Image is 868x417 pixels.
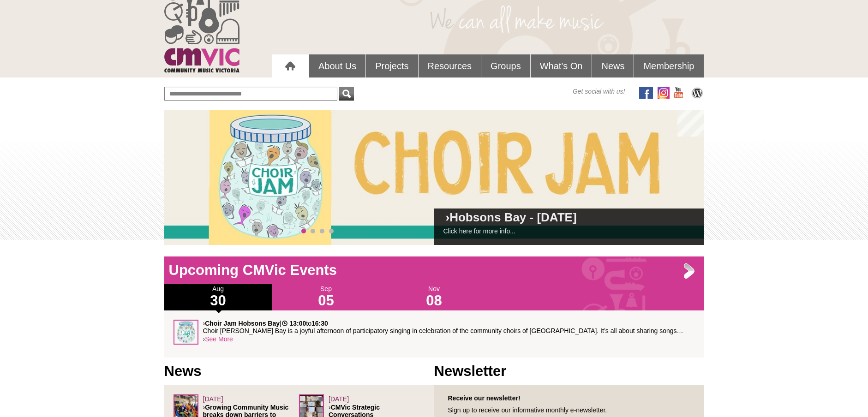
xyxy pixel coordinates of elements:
strong: Choir Jam Hobsons Bay [205,320,280,327]
div: › [174,320,695,348]
span: [DATE] [203,395,223,403]
a: See More [205,335,233,343]
p: Sign up to receive our informative monthly e-newsletter. [443,406,695,414]
a: Resources [419,54,481,77]
a: Hobsons Bay - [DATE] [449,210,576,224]
img: CMVic Blog [690,87,704,99]
p: › | to Choir [PERSON_NAME] Bay is a joyful afternoon of participatory singing in celebration of t... [203,320,695,334]
img: icon-instagram.png [658,87,670,99]
a: About Us [309,54,365,77]
strong: Receive our newsletter! [448,394,521,402]
h1: News [164,362,434,381]
a: Groups [481,54,530,77]
strong: 16:30 [311,320,328,327]
div: Sep [272,284,380,310]
h1: Newsletter [434,362,704,381]
h1: Upcoming CMVic Events [164,261,704,280]
h1: 05 [272,293,380,308]
span: [DATE] [329,395,349,403]
a: Click here for more info... [443,227,515,235]
strong: 13:00 [290,320,306,327]
img: CHOIR-JAM-jar.png [174,320,198,345]
h1: 30 [164,293,272,308]
a: News [592,54,634,77]
div: Aug [164,284,272,310]
a: What's On [531,54,592,77]
a: Membership [634,54,703,77]
h2: › [443,213,695,226]
h1: 08 [380,293,488,308]
a: Projects [366,54,418,77]
span: Get social with us! [573,87,625,96]
div: Nov [380,284,488,310]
